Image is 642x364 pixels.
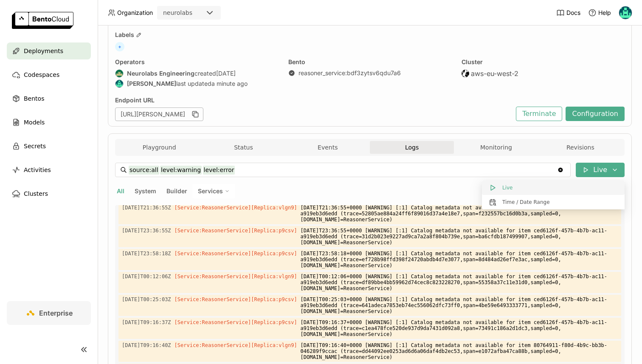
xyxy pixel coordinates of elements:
a: Bentos [7,90,91,107]
a: Deployments [7,42,91,59]
span: [DATE]T00:25:03+0000 [WARNING] [:1] Catalog metadata not available for item ced6126f-457b-4b7b-ac... [301,295,618,316]
button: Revisions [538,141,622,154]
span: [Service:ReasonerService] [175,342,251,348]
strong: [PERSON_NAME] [127,80,176,87]
button: Live [576,163,625,177]
button: Monitoring [454,141,538,154]
span: [DATE]T09:16:37+0000 [WARNING] [:1] Catalog metadata not available for item ced6126f-457b-4b7b-ac... [301,318,618,339]
a: Codespaces [7,66,91,83]
span: Docs [566,9,580,17]
button: Builder [165,186,189,197]
button: Terminate [516,107,562,121]
span: 2025-08-20T09:16:40.032Z [122,341,171,350]
span: 2025-08-19T23:58:18.365Z [122,249,171,258]
span: 2025-08-19T21:36:55.524Z [122,203,171,212]
span: [Service:ReasonerService] [175,251,251,257]
button: All [115,186,126,197]
a: Docs [556,8,580,17]
span: [DATE] [216,70,236,77]
span: [Service:ReasonerService] [175,296,251,302]
div: [URL][PERSON_NAME] [115,107,203,121]
button: Status [201,141,285,154]
img: Neurolabs Engineering [115,70,123,77]
a: Models [7,114,91,131]
span: [Replica:p9csv] [251,228,297,234]
a: Secrets [7,138,91,155]
span: Help [598,9,611,17]
div: Operators [115,58,278,66]
span: Services [198,187,223,195]
span: [Replica:vlgn9] [251,342,297,348]
img: logo [12,12,73,29]
button: Time / Date Range [482,195,625,209]
div: Services [192,184,235,198]
span: Models [24,117,45,127]
span: [Service:ReasonerService] [175,274,251,279]
span: 2025-08-20T00:25:03.945Z [122,295,171,304]
span: 2025-08-20T09:16:37.871Z [122,318,171,327]
span: [DATE]T23:58:18+0000 [WARNING] [:1] Catalog metadata not available for item ced6126f-457b-4b7b-ac... [301,249,618,270]
span: [Service:ReasonerService] [175,205,251,211]
div: neurolabs [163,8,192,17]
span: [Replica:vlgn9] [251,274,297,279]
span: 2025-08-20T00:12:06.048Z [122,272,171,281]
a: Activities [7,161,91,178]
strong: Neurolabs Engineering [127,70,194,77]
span: Logs [405,144,419,151]
a: Enterprise [7,301,91,325]
span: All [117,187,124,195]
span: [DATE]T00:12:06+0000 [WARNING] [:1] Catalog metadata not available for item ced6126f-457b-4b7b-ac... [301,272,618,293]
button: Events [286,141,370,154]
span: [Replica:p9csv] [251,251,297,257]
span: Bentos [24,93,44,104]
div: Labels [115,31,625,39]
div: Bento [288,58,451,66]
span: Secrets [24,141,46,151]
input: Selected neurolabs. [193,9,194,17]
span: [Replica:vlgn9] [251,205,297,211]
div: Cluster [462,58,625,66]
div: Help [588,8,611,17]
button: Configuration [566,107,625,121]
span: 2025-08-19T23:36:55.626Z [122,226,171,235]
span: Organization [117,9,153,17]
span: [Service:ReasonerService] [175,228,251,234]
span: Codespaces [24,70,59,80]
a: Clusters [7,185,91,202]
button: Live [482,181,625,195]
span: Deployments [24,46,63,56]
input: Search [129,163,557,177]
span: [DATE]T23:36:55+0000 [WARNING] [:1] Catalog metadata not available for item ced6126f-457b-4b7b-ac... [301,226,618,247]
span: [DATE]T09:16:40+0000 [WARNING] [:1] Catalog metadata not available for item 80764911-f80d-4b9c-bb... [301,341,618,362]
span: System [135,187,156,195]
span: Enterprise [39,309,73,317]
button: Playground [117,141,201,154]
span: a minute ago [211,80,248,87]
a: reasoner_service:bdf3zytsv6qdu7a6 [298,69,401,77]
svg: Clear value [557,166,564,173]
span: Activities [24,165,51,175]
img: Calin Cojocaru [619,6,632,19]
span: [Replica:p9csv] [251,296,297,302]
span: aws-eu-west-2 [471,69,518,78]
span: Clusters [24,189,48,199]
button: System [133,186,158,197]
img: Calin Cojocaru [115,80,123,87]
span: [DATE]T21:36:55+0000 [WARNING] [:1] Catalog metadata not available for item ced6126f-457b-4b7b-ac... [301,203,618,224]
div: Endpoint URL [115,96,512,104]
span: [Service:ReasonerService] [175,319,251,325]
span: Builder [166,187,187,195]
div: created [115,69,278,78]
span: [Replica:p9csv] [251,319,297,325]
div: last updated [115,79,278,88]
span: + [115,42,124,51]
